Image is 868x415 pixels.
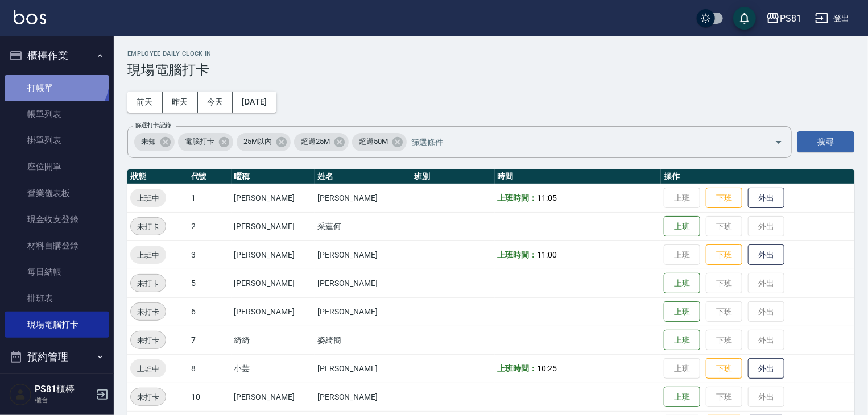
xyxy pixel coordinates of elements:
a: 座位開單 [5,153,109,180]
button: 上班 [664,387,700,408]
button: Open [770,133,788,151]
button: 上班 [664,301,700,322]
span: 未打卡 [131,306,166,318]
span: 未打卡 [131,221,166,233]
td: [PERSON_NAME] [232,383,315,411]
button: 今天 [198,92,233,113]
img: Logo [14,10,46,24]
h3: 現場電腦打卡 [127,62,854,78]
td: 1 [188,184,232,212]
th: 狀態 [127,169,188,184]
div: PS81 [780,11,801,26]
label: 篩選打卡記錄 [135,121,171,130]
a: 排班表 [5,285,109,312]
td: [PERSON_NAME] [232,297,315,326]
th: 時間 [495,169,662,184]
button: 下班 [706,188,742,209]
td: [PERSON_NAME] [232,240,315,269]
button: [DATE] [233,92,276,113]
p: 櫃台 [35,395,93,405]
button: save [733,7,756,30]
td: 小芸 [232,354,315,383]
h2: Employee Daily Clock In [127,50,854,57]
button: 上班 [664,273,700,294]
h5: PS81櫃檯 [35,384,93,395]
img: Person [9,383,32,406]
td: 8 [188,354,232,383]
th: 姓名 [315,169,411,184]
span: 超過25M [294,136,337,147]
td: [PERSON_NAME] [232,269,315,297]
td: 綺綺 [232,326,315,354]
a: 現場電腦打卡 [5,312,109,338]
button: 櫃檯作業 [5,41,109,70]
span: 25M以內 [237,136,279,147]
button: 預約管理 [5,342,109,372]
th: 代號 [188,169,232,184]
button: 下班 [706,358,742,379]
td: 2 [188,212,232,240]
div: 超過25M [294,133,349,151]
input: 篩選條件 [408,132,755,152]
button: 前天 [127,92,163,113]
td: [PERSON_NAME] [232,184,315,212]
button: 報表及分析 [5,372,109,401]
button: 外出 [748,244,784,265]
button: 登出 [811,8,854,29]
button: 搜尋 [797,131,854,152]
span: 未知 [134,136,163,147]
td: [PERSON_NAME] [315,297,411,326]
a: 帳單列表 [5,101,109,127]
span: 超過50M [352,136,395,147]
th: 暱稱 [232,169,315,184]
td: 采蓮何 [315,212,411,240]
span: 上班中 [130,363,166,375]
div: 超過50M [352,133,407,151]
span: 上班中 [130,249,166,261]
span: 11:05 [537,193,557,202]
a: 打帳單 [5,75,109,101]
td: 5 [188,269,232,297]
span: 10:25 [537,364,557,373]
td: [PERSON_NAME] [315,269,411,297]
button: PS81 [762,7,806,30]
span: 未打卡 [131,391,166,403]
span: 未打卡 [131,334,166,346]
button: 外出 [748,188,784,209]
button: 上班 [664,216,700,237]
a: 掛單列表 [5,127,109,153]
a: 現金收支登錄 [5,206,109,233]
b: 上班時間： [498,250,538,259]
th: 操作 [661,169,854,184]
td: [PERSON_NAME] [315,240,411,269]
span: 電腦打卡 [178,136,221,147]
span: 11:00 [537,250,557,259]
span: 未打卡 [131,277,166,289]
td: [PERSON_NAME] [315,184,411,212]
a: 每日結帳 [5,259,109,285]
th: 班別 [411,169,494,184]
td: [PERSON_NAME] [315,354,411,383]
td: 姿綺簡 [315,326,411,354]
b: 上班時間： [498,193,538,202]
td: [PERSON_NAME] [315,383,411,411]
a: 材料自購登錄 [5,233,109,259]
button: 昨天 [163,92,198,113]
button: 外出 [748,358,784,379]
button: 下班 [706,244,742,265]
div: 電腦打卡 [178,133,233,151]
td: 7 [188,326,232,354]
td: 10 [188,383,232,411]
b: 上班時間： [498,364,538,373]
span: 上班中 [130,192,166,204]
a: 營業儀表板 [5,180,109,206]
button: 上班 [664,330,700,351]
div: 未知 [134,133,175,151]
div: 25M以內 [237,133,291,151]
td: 6 [188,297,232,326]
td: 3 [188,240,232,269]
td: [PERSON_NAME] [232,212,315,240]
